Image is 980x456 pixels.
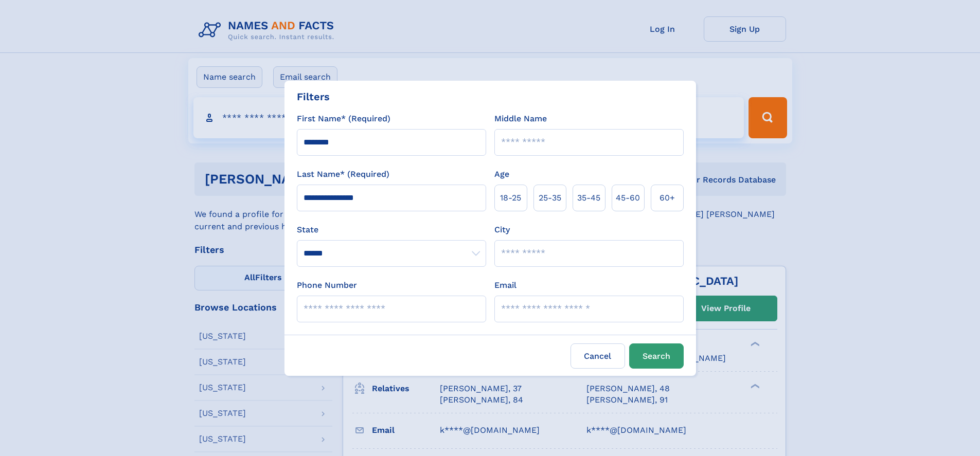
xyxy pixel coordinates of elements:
[297,113,390,125] label: First Name* (Required)
[539,192,561,204] span: 25‑35
[500,192,521,204] span: 18‑25
[494,224,510,236] label: City
[660,192,675,204] span: 60+
[629,343,684,369] button: Search
[616,192,640,204] span: 45‑60
[297,224,486,236] label: State
[571,343,625,369] label: Cancel
[297,279,357,291] label: Phone Number
[297,168,389,180] label: Last Name* (Required)
[494,168,509,180] label: Age
[577,192,600,204] span: 35‑45
[297,89,330,104] div: Filters
[494,113,547,125] label: Middle Name
[494,279,516,291] label: Email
